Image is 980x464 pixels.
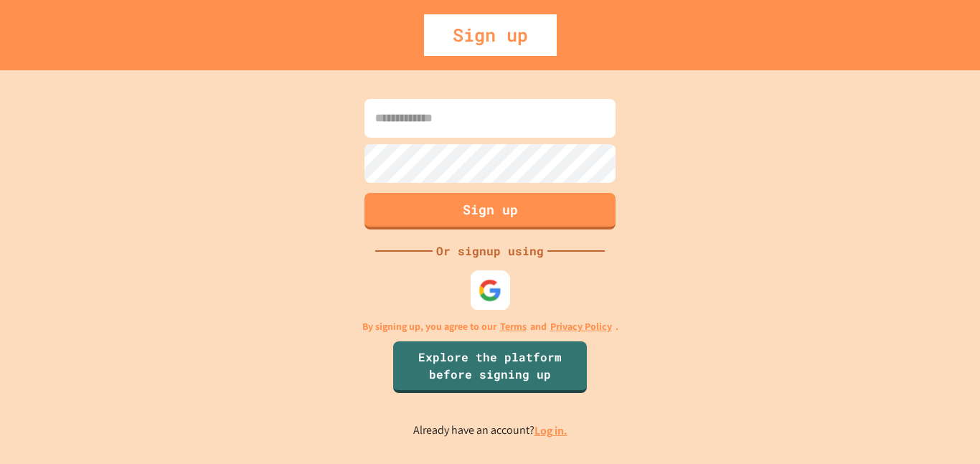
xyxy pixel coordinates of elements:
[413,422,567,440] p: Already have an account?
[433,242,547,260] div: Or signup using
[362,319,618,334] p: By signing up, you agree to our and .
[364,193,616,229] button: Sign up
[479,278,502,302] img: google-icon.svg
[500,319,527,334] a: Terms
[534,423,567,438] a: Log in.
[424,14,557,56] div: Sign up
[393,341,587,393] a: Explore the platform before signing up
[550,319,612,334] a: Privacy Policy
